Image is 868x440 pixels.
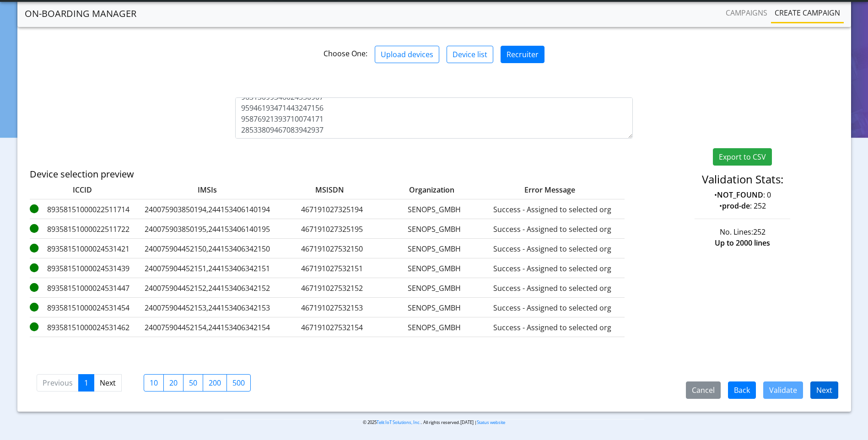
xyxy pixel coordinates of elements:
[280,204,385,215] label: 467191027325194
[203,374,227,392] label: 200
[280,224,385,235] label: 467191027325195
[139,263,276,274] label: 240075904452151,244153406342151
[139,243,276,254] label: 240075904452150,244153406342150
[375,46,439,63] button: Upload devices
[323,48,367,59] span: Choose One:
[370,184,462,195] label: Organization
[640,237,845,248] div: Up to 2000 lines
[30,302,135,313] label: 89358151000024531454
[25,5,136,23] a: On-Boarding Manager
[280,322,385,333] label: 467191027532154
[139,184,276,195] label: IMSIs
[280,243,385,254] label: 467191027532150
[388,283,480,294] label: SENOPS_GMBH
[280,302,385,313] label: 467191027532153
[30,243,135,254] label: 89358151000024531421
[640,226,845,237] div: No. Lines:
[501,46,545,63] button: Recruiter
[94,374,122,392] a: Next
[484,263,621,274] label: Success - Assigned to selected org
[30,169,569,180] h5: Device selection preview
[30,184,135,195] label: ICCID
[713,148,772,166] button: Export to CSV
[465,184,603,195] label: Error Message
[763,381,803,399] button: Validate
[226,374,251,392] label: 500
[139,302,276,313] label: 240075904452153,244153406342153
[728,381,756,399] button: Back
[484,224,621,235] label: Success - Assigned to selected org
[139,204,276,215] label: 240075903850194,244153406140194
[224,419,644,426] p: © 2025 . All rights reserved.[DATE] |
[377,419,421,425] a: Telit IoT Solutions, Inc.
[722,4,771,22] a: Campaigns
[388,322,480,333] label: SENOPS_GMBH
[388,243,480,254] label: SENOPS_GMBH
[722,201,750,211] strong: prod-de
[717,190,763,200] strong: NOT_FOUND
[388,224,480,235] label: SENOPS_GMBH
[484,204,621,215] label: Success - Assigned to selected org
[30,263,135,274] label: 89358151000024531439
[30,204,135,215] label: 89358151000022511714
[647,189,838,200] p: • : 0
[139,322,276,333] label: 240075904452154,244153406342154
[139,283,276,294] label: 240075904452152,244153406342152
[30,322,135,333] label: 89358151000024531462
[388,302,480,313] label: SENOPS_GMBH
[484,243,621,254] label: Success - Assigned to selected org
[78,374,94,392] a: 1
[280,283,385,294] label: 467191027532152
[388,204,480,215] label: SENOPS_GMBH
[810,381,838,399] button: Next
[30,224,135,235] label: 89358151000022511722
[139,224,276,235] label: 240075903850195,244153406140195
[753,227,766,237] span: 252
[686,381,721,399] button: Cancel
[484,302,621,313] label: Success - Assigned to selected org
[163,374,183,392] label: 20
[447,46,493,63] button: Device list
[647,173,838,186] h4: Validation Stats:
[388,263,480,274] label: SENOPS_GMBH
[280,263,385,274] label: 467191027532151
[183,374,203,392] label: 50
[484,283,621,294] label: Success - Assigned to selected org
[647,200,838,211] p: • : 252
[484,322,621,333] label: Success - Assigned to selected org
[30,283,135,294] label: 89358151000024531447
[144,374,164,392] label: 10
[477,419,505,425] a: Status website
[771,4,844,22] a: Create campaign
[280,184,367,195] label: MSISDN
